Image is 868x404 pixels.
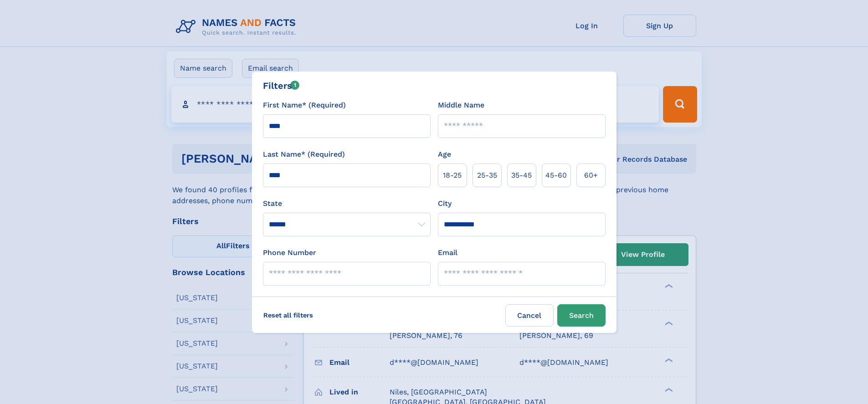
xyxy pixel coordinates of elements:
span: 25‑35 [477,170,497,181]
label: Reset all filters [257,304,319,326]
div: Filters [263,79,300,92]
label: City [438,198,452,209]
label: State [263,198,431,209]
label: Email [438,247,457,258]
button: Search [557,304,606,327]
span: 45‑60 [545,170,567,181]
label: Middle Name [438,100,484,111]
span: 18‑25 [443,170,462,181]
label: Age [438,149,451,160]
label: Cancel [505,304,554,327]
span: 60+ [584,170,598,181]
label: Phone Number [263,247,316,258]
label: First Name* (Required) [263,100,346,111]
label: Last Name* (Required) [263,149,345,160]
span: 35‑45 [511,170,532,181]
